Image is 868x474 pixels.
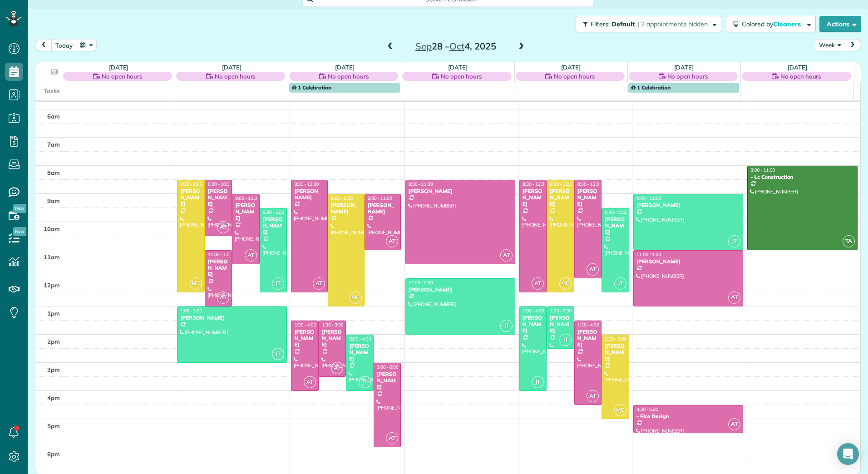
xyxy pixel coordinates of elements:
[292,84,331,91] span: 1 Celebration
[550,308,572,314] span: 1:00 - 2:30
[51,39,77,51] button: today
[728,291,740,304] span: AT
[605,209,629,215] span: 9:30 - 12:30
[180,315,284,321] div: [PERSON_NAME]
[180,308,202,314] span: 1:00 - 3:00
[448,64,468,71] a: [DATE]
[591,20,610,28] span: Filters:
[674,64,694,71] a: [DATE]
[190,277,202,290] span: MC
[561,64,581,71] a: [DATE]
[522,315,544,334] div: [PERSON_NAME]
[180,188,202,207] div: [PERSON_NAME]
[47,366,60,373] span: 3pm
[728,235,740,247] span: JT
[44,281,60,289] span: 12pm
[44,253,60,261] span: 11am
[636,252,661,257] span: 11:00 - 1:00
[500,249,513,262] span: AT
[636,195,661,201] span: 9:00 - 11:00
[377,364,399,370] span: 3:00 - 6:00
[843,235,855,247] span: TA
[47,113,60,120] span: 6am
[837,443,859,465] div: Open Intercom Messenger
[409,280,433,286] span: 12:00 - 2:00
[294,322,316,328] span: 1:30 - 4:00
[577,188,599,207] div: [PERSON_NAME]
[587,263,599,276] span: AT
[331,362,343,374] span: AT
[47,310,60,317] span: 1pm
[523,308,544,314] span: 1:00 - 4:00
[349,336,371,342] span: 2:00 - 4:00
[637,20,708,28] span: | 2 appointments hidden
[47,450,60,458] span: 6pm
[532,277,544,290] span: AT
[532,376,544,388] span: JT
[180,181,205,187] span: 8:30 - 12:30
[294,188,325,201] div: [PERSON_NAME]
[13,227,26,236] span: New
[235,195,260,201] span: 9:00 - 11:30
[376,371,399,390] div: [PERSON_NAME]
[614,404,626,416] span: MC
[726,16,816,32] button: Colored byCleaners
[522,188,544,207] div: [PERSON_NAME]
[788,64,807,71] a: [DATE]
[577,181,602,187] span: 8:30 - 12:00
[559,277,572,290] span: MC
[604,216,626,236] div: [PERSON_NAME]
[47,197,60,204] span: 9am
[294,181,319,187] span: 8:30 - 12:30
[222,64,242,71] a: [DATE]
[554,72,595,81] span: No open hours
[235,202,257,222] div: [PERSON_NAME]
[750,174,855,180] div: - Lc Construction
[47,169,60,176] span: 8am
[47,394,60,401] span: 4pm
[773,20,802,28] span: Cleaners
[304,376,316,388] span: AT
[631,84,671,91] span: 1 Celebration
[409,181,433,187] span: 8:30 - 11:30
[367,202,399,215] div: [PERSON_NAME]
[208,181,232,187] span: 8:30 - 10:30
[742,20,804,28] span: Colored by
[13,204,26,213] span: New
[819,16,861,32] button: Actions
[550,181,574,187] span: 8:30 - 12:30
[386,432,398,444] span: AT
[815,39,845,51] button: Week
[349,343,371,362] div: [PERSON_NAME]
[331,195,353,201] span: 9:00 - 1:00
[47,338,60,345] span: 2pm
[350,291,362,304] span: MC
[330,202,362,215] div: [PERSON_NAME]
[109,64,128,71] a: [DATE]
[217,221,229,233] span: AT
[262,216,285,236] div: [PERSON_NAME]
[636,413,740,420] div: - Fice Design
[612,20,636,28] span: Default
[35,39,52,51] button: prev
[215,72,256,81] span: No open hours
[604,343,626,362] div: [PERSON_NAME]
[559,334,572,346] span: JT
[47,141,60,148] span: 7am
[750,167,775,173] span: 8:00 - 11:00
[636,258,740,265] div: [PERSON_NAME]
[549,315,572,334] div: [PERSON_NAME]
[441,72,482,81] span: No open hours
[667,72,708,81] span: No open hours
[208,252,232,257] span: 11:00 - 1:00
[359,376,371,388] span: JT
[500,320,513,332] span: JT
[294,329,316,348] div: [PERSON_NAME]
[636,202,740,208] div: [PERSON_NAME]
[577,322,599,328] span: 1:30 - 4:30
[44,225,60,232] span: 10am
[263,209,287,215] span: 9:30 - 12:30
[728,418,740,430] span: AT
[313,277,325,290] span: AT
[449,40,464,52] span: Oct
